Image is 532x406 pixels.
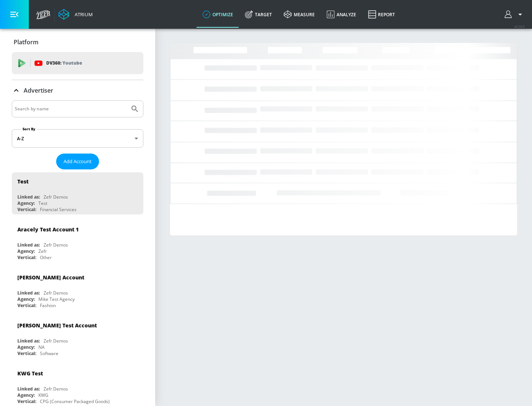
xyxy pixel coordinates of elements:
[72,11,93,18] div: Atrium
[17,274,84,281] div: [PERSON_NAME] Account
[38,296,75,302] div: Mike Test Agency
[17,344,35,350] div: Agency:
[12,268,143,310] div: [PERSON_NAME] AccountLinked as:Zefr DemosAgency:Mike Test AgencyVertical:Fashion
[12,129,143,148] div: A-Z
[17,322,97,329] div: [PERSON_NAME] Test Account
[12,316,143,358] div: [PERSON_NAME] Test AccountLinked as:Zefr DemosAgency:NAVertical:Software
[17,338,40,344] div: Linked as:
[12,80,143,101] div: Advertiser
[362,1,401,28] a: Report
[12,32,143,52] div: Platform
[12,220,143,262] div: Aracely Test Account 1Linked as:Zefr DemosAgency:ZefrVertical:Other
[24,86,53,94] p: Advertiser
[64,157,92,166] span: Add Account
[44,338,68,344] div: Zefr Demos
[40,350,58,357] div: Software
[17,178,28,185] div: Test
[21,127,37,131] label: Sort By
[15,104,127,114] input: Search by name
[17,302,36,309] div: Vertical:
[17,242,40,248] div: Linked as:
[239,1,278,28] a: Target
[40,254,52,261] div: Other
[17,248,35,254] div: Agency:
[17,296,35,302] div: Agency:
[278,1,321,28] a: measure
[17,200,35,206] div: Agency:
[17,350,36,357] div: Vertical:
[44,242,68,248] div: Zefr Demos
[17,290,40,296] div: Linked as:
[12,52,143,74] div: DV360: Youtube
[40,206,76,213] div: Financial Services
[17,194,40,200] div: Linked as:
[17,392,35,398] div: Agency:
[44,194,68,200] div: Zefr Demos
[17,206,36,213] div: Vertical:
[38,200,47,206] div: Test
[58,9,93,20] a: Atrium
[197,1,239,28] a: optimize
[38,392,48,398] div: KWG
[17,398,36,405] div: Vertical:
[44,290,68,296] div: Zefr Demos
[17,254,36,261] div: Vertical:
[14,38,38,46] p: Platform
[12,172,143,214] div: TestLinked as:Zefr DemosAgency:TestVertical:Financial Services
[514,24,525,28] span: v 4.24.0
[40,398,110,405] div: CPG (Consumer Packaged Goods)
[44,386,68,392] div: Zefr Demos
[56,154,99,169] button: Add Account
[40,302,56,309] div: Fashion
[17,226,79,233] div: Aracely Test Account 1
[46,59,82,67] p: DV360:
[321,1,362,28] a: Analyze
[17,370,43,377] div: KWG Test
[38,248,47,254] div: Zefr
[62,59,82,67] p: Youtube
[38,344,45,350] div: NA
[17,386,40,392] div: Linked as:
